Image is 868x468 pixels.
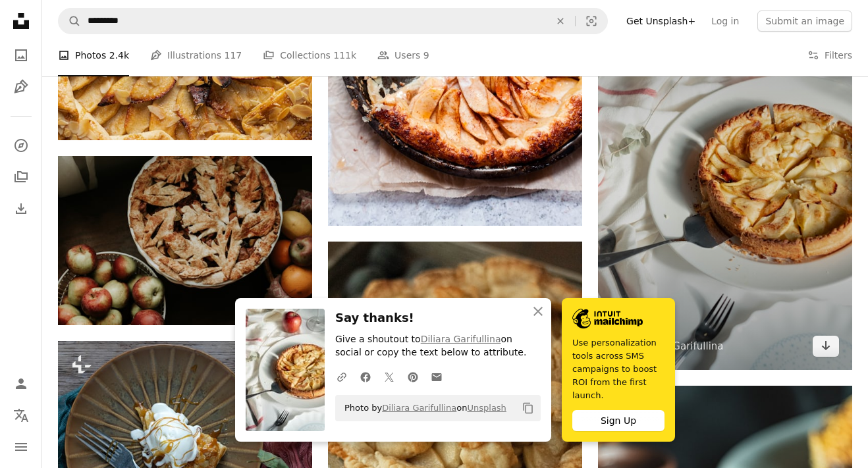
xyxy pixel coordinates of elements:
a: Log in [703,11,747,32]
form: Find visuals sitewide [58,8,608,34]
a: Share over email [425,363,448,390]
a: Users 9 [377,34,429,76]
a: Diliara Garifullina [421,334,501,344]
button: Copy to clipboard [517,397,539,419]
a: Diliara Garifullina [382,403,456,413]
h3: Say thanks! [335,309,541,328]
span: 9 [423,48,429,63]
a: brown and white fried chicken on brown bowl [58,234,312,246]
span: Photo by on [338,398,506,419]
a: Collections 111k [263,34,356,76]
a: Get Unsplash+ [618,11,703,32]
img: file-1690386555781-336d1949dad1image [572,309,643,328]
a: Collections [8,164,34,190]
img: brown and white fried chicken on brown bowl [58,156,312,325]
span: 111k [333,48,356,63]
a: Download History [8,195,34,222]
a: Use personalization tools across SMS campaigns to boost ROI from the first launch.Sign Up [562,298,675,442]
span: Use personalization tools across SMS campaigns to boost ROI from the first launch. [572,336,665,402]
a: Home — Unsplash [8,8,34,37]
a: Illustrations 117 [150,34,242,76]
span: 117 [225,48,242,63]
button: Submit an image [757,11,852,32]
div: Sign Up [572,410,665,431]
a: Explore [8,132,34,159]
a: Diliara Garifullina [637,340,724,353]
a: brown desert on white ceramic plate [598,173,852,185]
button: Search Unsplash [59,9,81,34]
p: Give a shoutout to on social or copy the text below to attribute. [335,333,541,359]
a: Log in / Sign up [8,371,34,397]
a: Illustrations [8,74,34,100]
a: Photos [8,42,34,68]
a: Share on Facebook [354,363,377,390]
a: Unsplash [467,403,506,413]
button: Menu [8,434,34,460]
a: Download [813,336,839,357]
button: Visual search [576,9,607,34]
a: Share on Twitter [377,363,401,390]
button: Clear [546,9,575,34]
a: Share on Pinterest [401,363,425,390]
button: Language [8,402,34,429]
a: a plate with a piece of pie and a fork [58,419,312,431]
button: Filters [807,34,852,76]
